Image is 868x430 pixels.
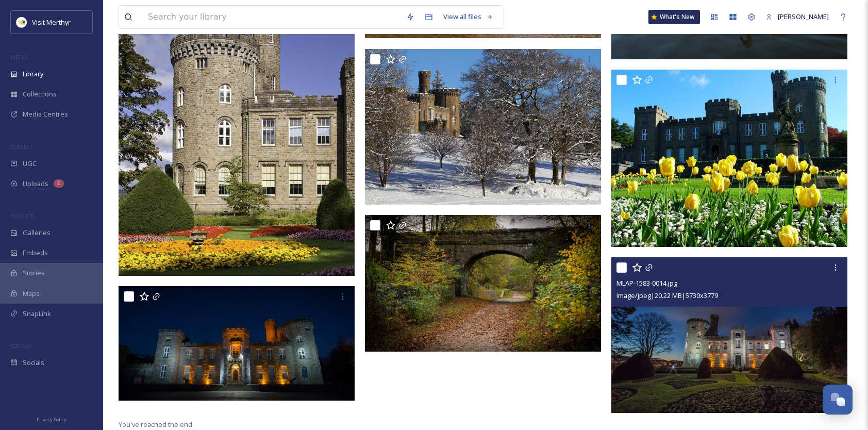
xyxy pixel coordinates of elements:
[365,48,601,205] img: castle-3.JPG
[119,286,355,401] img: MLA19315.jpg
[611,70,847,247] img: cyfarthfa castle-.JPG
[37,416,66,423] span: Privacy Policy
[611,257,847,413] img: MLAP-1583-0014.jpg
[23,309,51,319] span: SnapLink
[32,18,71,27] span: Visit Merthyr
[23,268,45,278] span: Stories
[23,179,48,189] span: Uploads
[143,6,401,28] input: Search your library
[438,7,498,27] a: View all files
[365,215,601,351] img: MLAP-2101-0003 smaller size.jpg
[23,109,68,119] span: Media Centres
[10,212,34,220] span: WIDGETS
[10,342,31,350] span: SOCIALS
[23,358,44,368] span: Socials
[761,7,834,27] a: [PERSON_NAME]
[23,228,51,238] span: Galleries
[778,12,829,21] span: [PERSON_NAME]
[23,89,57,99] span: Collections
[23,248,48,258] span: Embeds
[616,291,718,300] span: image/jpeg | 20.22 MB | 5730 x 3779
[648,10,700,24] a: What's New
[54,179,64,188] div: 1
[10,53,28,61] span: MEDIA
[616,278,677,288] span: MLAP-1583-0014.jpg
[16,17,27,27] img: download.jpeg
[119,420,192,429] span: You've reached the end
[23,69,43,79] span: Library
[37,412,66,425] a: Privacy Policy
[10,143,32,151] span: COLLECT
[23,159,37,169] span: UGC
[23,289,40,299] span: Maps
[823,385,853,415] button: Open Chat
